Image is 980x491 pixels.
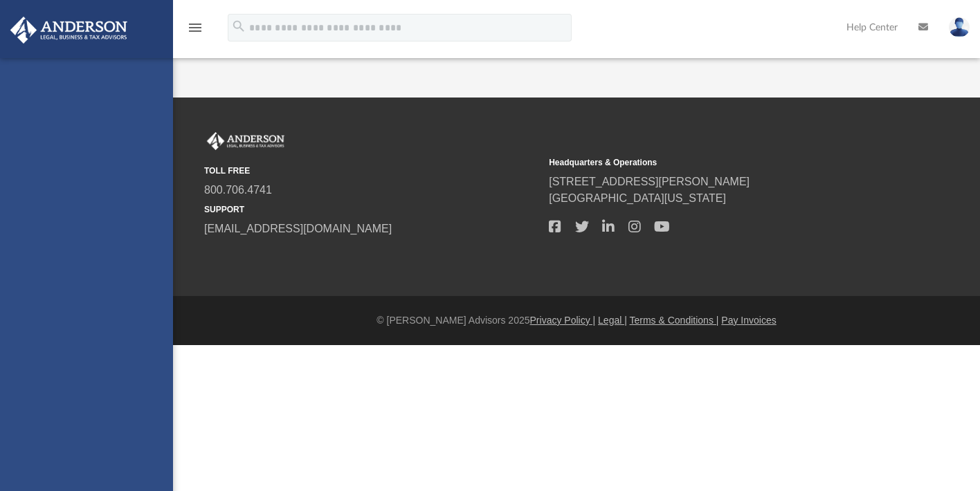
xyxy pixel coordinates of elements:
small: Headquarters & Operations [549,156,884,169]
i: menu [187,19,203,36]
img: Anderson Advisors Platinum Portal [204,132,287,150]
a: [EMAIL_ADDRESS][DOMAIN_NAME] [204,223,392,234]
a: [STREET_ADDRESS][PERSON_NAME] [549,176,750,187]
div: © [PERSON_NAME] Advisors 2025 [173,313,980,328]
a: 800.706.4741 [204,184,272,196]
a: Privacy Policy | [530,315,596,326]
a: menu [187,26,203,36]
img: User Pic [949,17,970,37]
a: Legal | [598,315,627,326]
a: [GEOGRAPHIC_DATA][US_STATE] [549,192,726,204]
small: SUPPORT [204,203,539,216]
i: search [231,19,246,34]
small: TOLL FREE [204,165,539,177]
img: Anderson Advisors Platinum Portal [6,17,131,44]
a: Pay Invoices [721,315,776,326]
a: Terms & Conditions | [630,315,719,326]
